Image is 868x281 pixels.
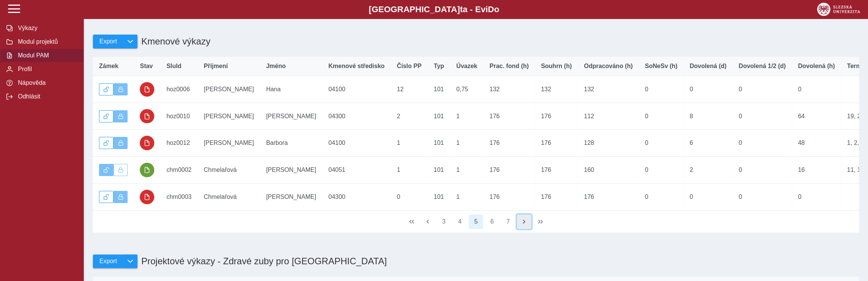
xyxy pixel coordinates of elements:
[450,76,483,103] td: 0,75
[732,76,792,103] td: 0
[792,157,841,184] td: 16
[683,183,732,210] td: 0
[535,130,578,157] td: 176
[460,5,462,14] span: t
[639,103,683,130] td: 0
[391,130,428,157] td: 1
[739,63,786,70] span: Dovolená 1/2 (d)
[198,183,260,210] td: Chmelařová
[683,130,732,157] td: 6
[639,183,683,210] td: 0
[260,130,323,157] td: Barbora
[584,63,633,70] span: Odpracováno (h)
[198,157,260,184] td: Chmelařová
[578,183,639,210] td: 176
[639,76,683,103] td: 0
[391,157,428,184] td: 1
[450,130,483,157] td: 1
[535,183,578,210] td: 176
[452,214,467,229] button: 4
[732,157,792,184] td: 0
[160,130,198,157] td: hoz0012
[93,35,123,48] button: Export
[16,79,77,86] span: Nápověda
[260,157,323,184] td: [PERSON_NAME]
[137,32,210,51] h1: Kmenové výkazy
[483,183,535,210] td: 176
[140,136,154,150] button: uzamčeno
[322,130,391,157] td: 04100
[113,137,128,149] button: Výkaz uzamčen.
[436,214,451,229] button: 3
[817,3,860,16] img: logo_web_su.png
[328,63,385,70] span: Kmenové středisko
[99,83,113,95] button: Odemknout výkaz.
[113,191,128,203] button: Výkaz uzamčen.
[483,157,535,184] td: 176
[397,63,422,70] span: Číslo PP
[391,76,428,103] td: 12
[732,130,792,157] td: 0
[260,76,323,103] td: Hana
[488,5,494,14] span: D
[322,76,391,103] td: 04100
[683,157,732,184] td: 2
[645,63,677,70] span: SoNeSv (h)
[99,38,117,45] span: Export
[99,137,113,149] button: Odemknout výkaz.
[689,63,726,70] span: Dovolená (d)
[16,93,77,100] span: Odhlásit
[535,103,578,130] td: 176
[732,103,792,130] td: 0
[434,63,444,70] span: Typ
[16,52,77,59] span: Modul PAM
[113,164,128,176] button: Uzamknout lze pouze výkaz, který je podepsán a schválen.
[578,103,639,130] td: 112
[485,214,499,229] button: 6
[99,63,118,70] span: Zámek
[198,103,260,130] td: [PERSON_NAME]
[160,183,198,210] td: chm0003
[732,183,792,210] td: 0
[456,63,477,70] span: Úvazek
[428,76,450,103] td: 101
[16,38,77,45] span: Modul projektů
[204,63,228,70] span: Příjmení
[541,63,572,70] span: Souhrn (h)
[639,130,683,157] td: 0
[23,5,845,14] b: [GEOGRAPHIC_DATA] a - Evi
[99,164,113,176] button: Výkaz je odemčen.
[113,83,128,95] button: Výkaz uzamčen.
[494,5,499,14] span: o
[160,76,198,103] td: hoz0006
[198,130,260,157] td: [PERSON_NAME]
[469,214,483,229] button: 5
[16,66,77,73] span: Profil
[16,25,77,32] span: Výkazy
[683,76,732,103] td: 0
[450,103,483,130] td: 1
[160,103,198,130] td: hoz0010
[93,254,123,268] button: Export
[260,103,323,130] td: [PERSON_NAME]
[428,103,450,130] td: 101
[683,103,732,130] td: 8
[99,258,117,265] span: Export
[322,157,391,184] td: 04051
[798,63,835,70] span: Dovolená (h)
[639,157,683,184] td: 0
[483,76,535,103] td: 132
[166,63,181,70] span: SluId
[483,130,535,157] td: 176
[391,103,428,130] td: 2
[483,103,535,130] td: 176
[137,252,387,270] h1: Projektové výkazy - Zdravé zuby pro [GEOGRAPHIC_DATA]
[792,76,841,103] td: 0
[450,157,483,184] td: 1
[450,183,483,210] td: 1
[160,157,198,184] td: chm0002
[140,190,154,204] button: uzamčeno
[140,63,153,70] span: Stav
[140,163,154,177] button: podepsáno
[198,76,260,103] td: [PERSON_NAME]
